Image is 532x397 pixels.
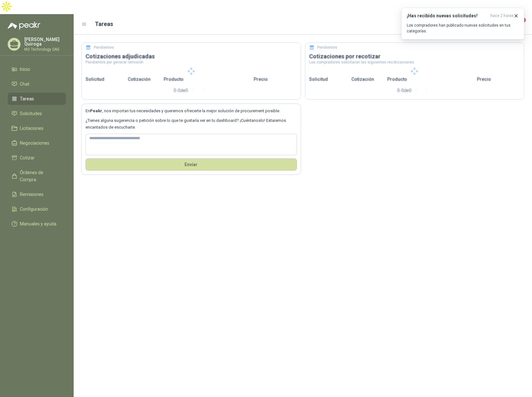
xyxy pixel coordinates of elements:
p: ¿Tienes alguna sugerencia o petición sobre lo que te gustaría ver en tu dashboard? ¡Cuéntanoslo! ... [86,117,297,131]
a: Tareas [8,93,66,105]
h3: ¡Has recibido nuevas solicitudes! [407,13,488,19]
span: Chat [20,80,29,88]
span: Manuales y ayuda [20,220,56,227]
p: Los compradores han publicado nuevas solicitudes en tus categorías. [407,22,519,34]
b: Peakr [90,108,102,113]
a: Chat [8,78,66,90]
a: Remisiones [8,188,66,200]
h1: Tareas [95,20,113,29]
a: Solicitudes [8,107,66,120]
img: Logo peakr [8,22,40,30]
span: Inicio [20,66,30,73]
button: 4 [513,19,524,30]
span: Tareas [20,95,34,102]
a: Manuales y ayuda [8,218,66,230]
a: Configuración [8,203,66,215]
p: M3 Technology SAS [24,47,66,51]
span: Cotizar [20,154,35,161]
span: Remisiones [20,191,44,198]
span: Solicitudes [20,110,42,117]
span: Configuración [20,206,48,213]
span: Licitaciones [20,125,44,132]
a: Órdenes de Compra [8,166,66,186]
button: Envíar [86,158,297,171]
a: Licitaciones [8,122,66,134]
span: Órdenes de Compra [20,169,60,183]
a: Negociaciones [8,137,66,149]
p: En , nos importan tus necesidades y queremos ofrecerte la mejor solución de procurement posible. [86,108,297,114]
p: [PERSON_NAME] Quiroga [24,37,66,46]
button: ¡Has recibido nuevas solicitudes!hace 2 horas Los compradores han publicado nuevas solicitudes en... [401,8,524,39]
span: Negociaciones [20,139,49,147]
a: Cotizar [8,152,66,164]
a: Inicio [8,63,66,75]
span: hace 2 horas [490,13,514,19]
